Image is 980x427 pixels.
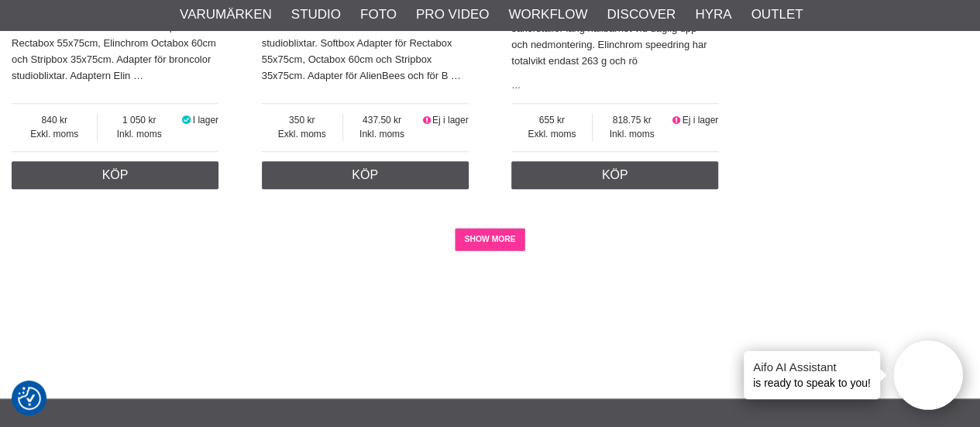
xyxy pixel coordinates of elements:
[343,113,421,127] span: 437.50
[511,161,718,189] a: Köp
[607,5,676,25] a: Discover
[343,127,421,141] span: Inkl. moms
[12,3,218,84] p: Elinchrom Rotalux Go Adapterring passande broncolor studioblixtar. Softbox Adapter för Rectabox 5...
[451,70,461,81] a: …
[12,127,97,141] span: Exkl. moms
[262,3,469,84] p: Elinchrom Rotalux Go Adapater passande Alien Bees studioblixtar och Balcar studioblixtar. Softbox...
[455,228,525,251] a: SHOW MORE
[180,5,272,25] a: Varumärken
[12,161,218,189] a: Köp
[671,115,683,126] i: Ej i lager
[751,5,803,25] a: Outlet
[360,5,397,25] a: Foto
[695,5,731,25] a: Hyra
[753,359,871,375] h4: Aifo AI Assistant
[12,113,97,127] span: 840
[181,115,193,126] i: I lager
[593,113,670,127] span: 818.75
[421,115,432,126] i: Ej i lager
[744,351,880,399] div: is ready to speak to you!
[193,115,218,126] span: I lager
[98,127,180,141] span: Inkl. moms
[18,384,41,412] button: Samtyckesinställningar
[98,113,180,127] span: 1 050
[432,115,469,126] span: Ej i lager
[416,5,489,25] a: Pro Video
[511,113,592,127] span: 655
[593,127,670,141] span: Inkl. moms
[511,80,521,91] a: …
[262,113,342,127] span: 350
[291,5,341,25] a: Studio
[511,127,592,141] span: Exkl. moms
[262,127,342,141] span: Exkl. moms
[133,70,143,81] a: …
[682,115,718,126] span: Ej i lager
[18,387,41,410] img: Revisit consent button
[508,5,587,25] a: Workflow
[262,161,469,189] a: Köp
